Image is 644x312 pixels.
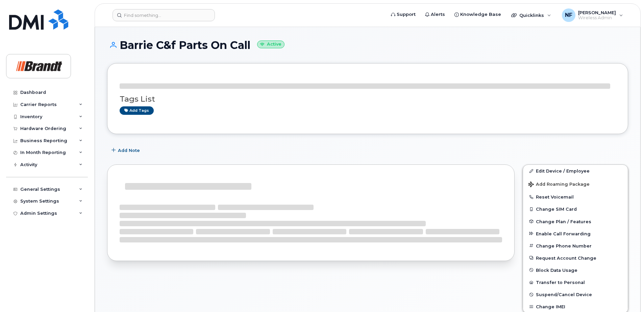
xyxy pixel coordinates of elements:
[536,292,592,297] span: Suspend/Cancel Device
[523,264,628,276] button: Block Data Usage
[536,219,591,224] span: Change Plan / Features
[107,39,628,51] h1: Barrie C&f Parts On Call
[107,144,146,156] button: Add Note
[528,182,590,188] span: Add Roaming Package
[523,252,628,264] button: Request Account Change
[523,288,628,301] button: Suspend/Cancel Device
[120,95,616,103] h3: Tags List
[523,191,628,203] button: Reset Voicemail
[523,177,628,191] button: Add Roaming Package
[257,41,284,48] small: Active
[120,106,154,115] a: Add tags
[523,276,628,288] button: Transfer to Personal
[523,215,628,228] button: Change Plan / Features
[523,240,628,252] button: Change Phone Number
[523,165,628,177] a: Edit Device / Employee
[536,231,591,236] span: Enable Call Forwarding
[523,203,628,215] button: Change SIM Card
[523,228,628,240] button: Enable Call Forwarding
[118,147,140,154] span: Add Note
